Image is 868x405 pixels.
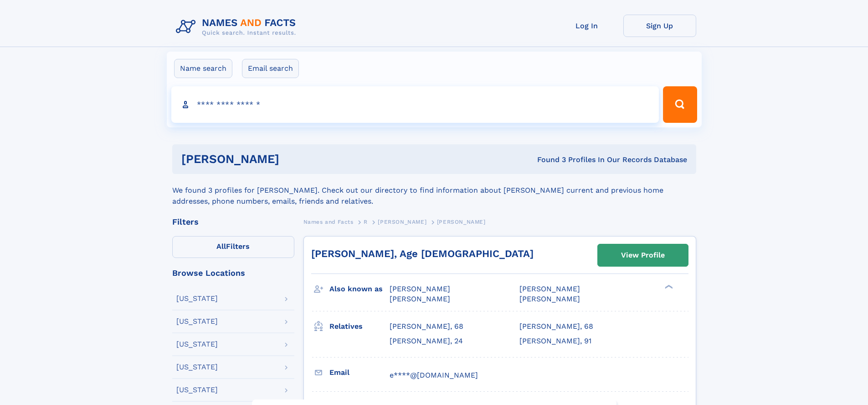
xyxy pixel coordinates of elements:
[176,386,218,394] div: [US_STATE]
[364,219,368,225] span: R
[378,219,426,225] span: [PERSON_NAME]
[171,86,659,123] input: search input
[390,295,450,303] span: [PERSON_NAME]
[364,216,368,227] a: R
[174,59,232,78] label: Name search
[172,174,696,207] div: We found 3 profiles for [PERSON_NAME]. Check out our directory to find information about [PERSON_...
[176,295,218,302] div: [US_STATE]
[408,155,687,165] div: Found 3 Profiles In Our Records Database
[329,365,390,380] h3: Email
[623,15,696,37] a: Sign Up
[216,242,226,251] span: All
[390,284,450,293] span: [PERSON_NAME]
[390,336,463,346] a: [PERSON_NAME], 24
[663,284,673,290] div: ❯
[663,86,697,123] button: Search Button
[303,216,354,227] a: Names and Facts
[176,341,218,348] div: [US_STATE]
[242,59,299,78] label: Email search
[519,336,591,346] a: [PERSON_NAME], 91
[519,295,580,303] span: [PERSON_NAME]
[172,269,294,277] div: Browse Locations
[519,284,580,293] span: [PERSON_NAME]
[390,321,463,331] a: [PERSON_NAME], 68
[519,321,593,331] a: [PERSON_NAME], 68
[329,281,390,297] h3: Also known as
[621,245,665,266] div: View Profile
[176,363,218,371] div: [US_STATE]
[181,153,408,165] h1: [PERSON_NAME]
[172,15,303,39] img: Logo Names and Facts
[598,244,688,266] a: View Profile
[378,216,426,227] a: [PERSON_NAME]
[311,248,534,259] a: [PERSON_NAME], Age [DEMOGRAPHIC_DATA]
[172,218,294,226] div: Filters
[329,319,390,334] h3: Relatives
[550,15,623,37] a: Log In
[176,318,218,325] div: [US_STATE]
[437,219,486,225] span: [PERSON_NAME]
[172,236,294,258] label: Filters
